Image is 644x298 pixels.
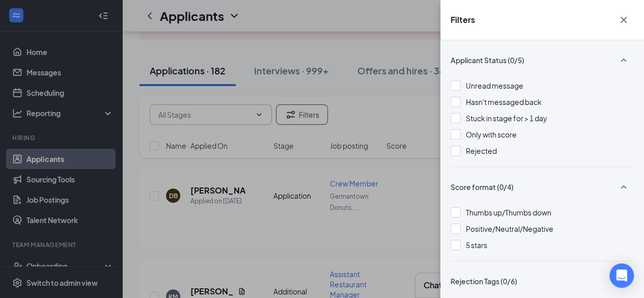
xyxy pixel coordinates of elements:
span: Applicant Status (0/5) [451,55,524,65]
h5: Filters [451,14,475,25]
span: Unread message [466,81,523,90]
button: SmallChevronUp [613,177,634,197]
span: Thumbs up/Thumbs down [466,208,551,217]
svg: SmallChevronUp [618,54,630,66]
button: Cross [613,10,634,30]
span: Rejection Tags (0/6) [451,276,517,286]
span: Rejected [466,146,497,155]
span: Positive/Neutral/Negative [466,224,553,233]
span: Stuck in stage for > 1 day [466,114,547,123]
span: Hasn't messaged back [466,97,542,106]
div: Open Intercom Messenger [609,263,634,288]
svg: SmallChevronUp [618,181,630,193]
svg: Cross [618,14,630,26]
span: Score format (0/4) [451,182,514,192]
span: Only with score [466,130,517,139]
span: 5 stars [466,240,487,250]
button: SmallChevronUp [613,50,634,70]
